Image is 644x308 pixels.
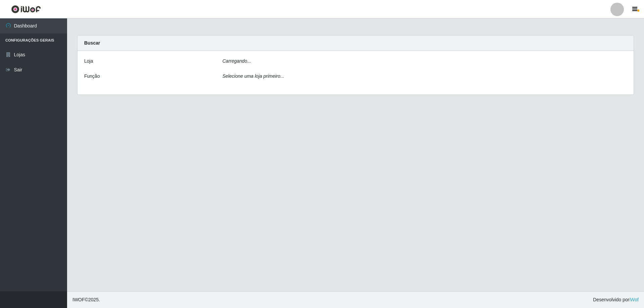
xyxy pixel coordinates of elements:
img: CoreUI Logo [11,5,41,13]
span: © 2025 . [72,296,100,303]
i: Selecione uma loja primeiro... [222,73,284,79]
label: Loja [84,58,93,65]
span: Desenvolvido por [593,296,639,303]
i: Carregando... [222,58,251,64]
label: Função [84,73,100,80]
strong: Buscar [84,40,100,46]
a: iWof [629,297,639,302]
span: IWOF [72,297,85,302]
